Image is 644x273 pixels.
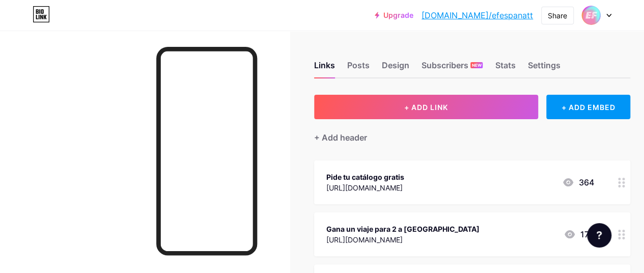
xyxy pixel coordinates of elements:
[527,59,560,77] div: Settings
[314,131,367,144] div: + Add header
[404,103,448,112] span: + ADD LINK
[326,172,404,182] div: Pide tu catálogo gratis
[382,59,409,77] div: Design
[422,9,533,21] a: [DOMAIN_NAME]/efespanatt
[548,10,567,21] div: Share
[495,59,515,77] div: Stats
[314,59,335,77] div: Links
[375,11,413,19] a: Upgrade
[562,176,594,188] div: 364
[472,62,482,68] span: NEW
[326,224,480,234] div: Gana un viaje para 2 a [GEOGRAPHIC_DATA]
[546,95,630,119] div: + ADD EMBED
[347,59,370,77] div: Posts
[422,59,483,77] div: Subscribers
[581,6,601,25] img: efespanatt
[314,95,538,119] button: + ADD LINK
[326,182,404,193] div: [URL][DOMAIN_NAME]
[326,234,480,245] div: [URL][DOMAIN_NAME]
[564,228,594,240] div: 172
